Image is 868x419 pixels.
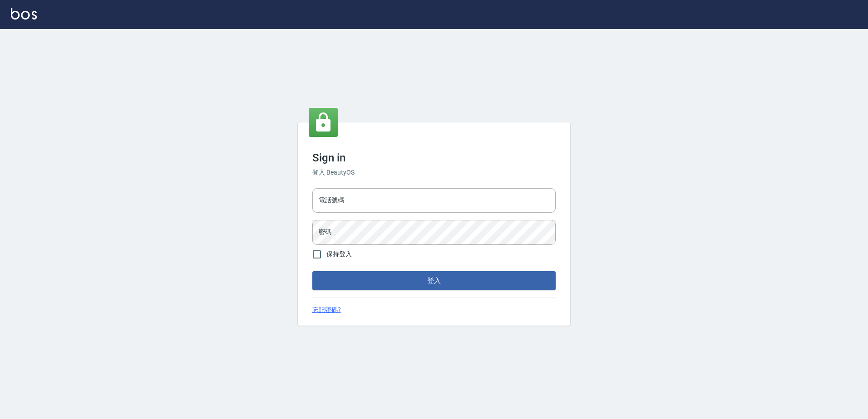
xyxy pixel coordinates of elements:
button: 登入 [312,271,556,290]
h6: 登入 BeautyOS [312,168,556,177]
img: Logo [11,8,37,19]
h3: Sign in [312,151,556,164]
span: 保持登入 [326,249,352,259]
a: 忘記密碼? [312,305,341,315]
